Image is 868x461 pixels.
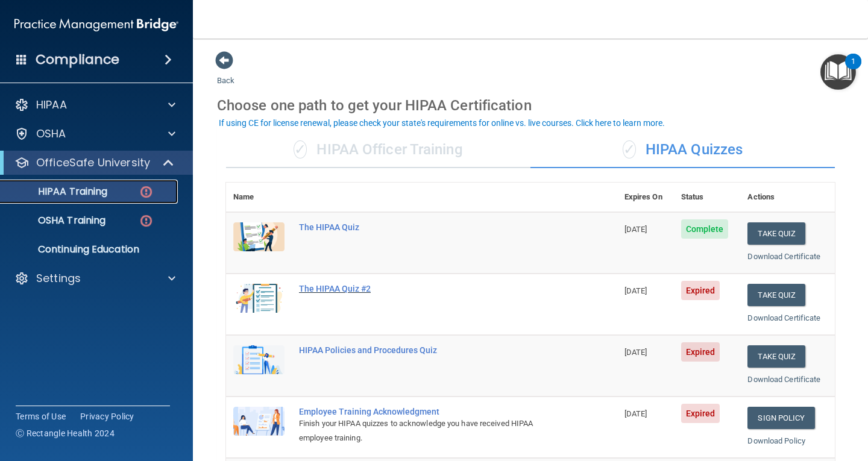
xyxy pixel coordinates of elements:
[851,61,855,77] div: 1
[681,219,729,239] span: Complete
[299,284,557,293] div: The HIPAA Quiz #2
[530,132,835,168] div: HIPAA Quizzes
[14,155,175,170] a: OfficeSafe University
[624,286,647,295] span: [DATE]
[617,183,674,212] th: Expires On
[36,155,150,170] p: OfficeSafe University
[16,410,66,422] a: Terms of Use
[624,409,647,418] span: [DATE]
[299,416,557,445] div: Finish your HIPAA quizzes to acknowledge you have received HIPAA employee training.
[299,407,557,416] div: Employee Training Acknowledgment
[226,183,292,212] th: Name
[8,243,172,256] p: Continuing Education
[14,271,175,286] a: Settings
[16,427,115,439] span: Ⓒ Rectangle Health 2024
[740,183,835,212] th: Actions
[36,127,66,141] p: OSHA
[681,404,720,423] span: Expired
[217,61,234,85] a: Back
[747,407,814,429] a: Sign Policy
[623,140,636,158] span: ✓
[36,271,81,286] p: Settings
[299,345,557,355] div: HIPAA Policies and Procedures Quiz
[674,183,741,212] th: Status
[681,342,720,362] span: Expired
[36,98,67,112] p: HIPAA
[624,225,647,234] span: [DATE]
[747,284,805,306] button: Take Quiz
[139,184,154,199] img: danger-circle.6113f641.png
[14,98,175,112] a: HIPAA
[624,348,647,357] span: [DATE]
[747,313,820,322] a: Download Certificate
[217,88,844,123] div: Choose one path to get your HIPAA Certification
[14,127,175,141] a: OSHA
[14,13,178,37] img: PMB logo
[36,51,119,68] h4: Compliance
[747,252,820,261] a: Download Certificate
[747,436,805,445] a: Download Policy
[681,281,720,300] span: Expired
[80,410,134,422] a: Privacy Policy
[217,117,667,129] button: If using CE for license renewal, please check your state's requirements for online vs. live cours...
[820,54,856,90] button: Open Resource Center, 1 new notification
[747,222,805,245] button: Take Quiz
[294,140,307,158] span: ✓
[8,186,107,198] p: HIPAA Training
[219,119,665,127] div: If using CE for license renewal, please check your state's requirements for online vs. live cours...
[299,222,557,232] div: The HIPAA Quiz
[139,213,154,228] img: danger-circle.6113f641.png
[8,215,105,227] p: OSHA Training
[226,132,530,168] div: HIPAA Officer Training
[747,345,805,368] button: Take Quiz
[747,375,820,384] a: Download Certificate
